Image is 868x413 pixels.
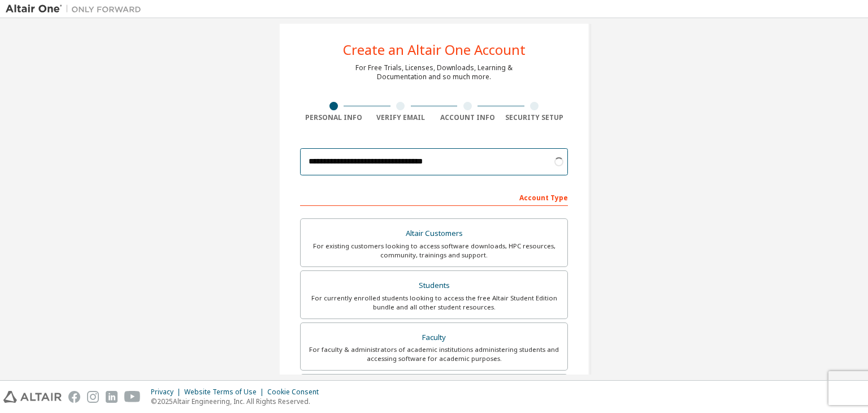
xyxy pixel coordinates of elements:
[3,391,62,403] img: altair_logo.svg
[307,345,561,363] div: For faculty & administrators of academic institutions administering students and accessing softwa...
[434,113,501,122] div: Account Info
[300,113,367,122] div: Personal Info
[87,391,99,403] img: instagram.svg
[68,391,80,403] img: facebook.svg
[501,113,568,122] div: Security Setup
[307,294,561,312] div: For currently enrolled students looking to access the free Altair Student Edition bundle and all ...
[151,388,184,397] div: Privacy
[367,113,435,122] div: Verify Email
[307,330,561,346] div: Faculty
[343,43,526,57] div: Create an Altair One Account
[106,391,118,403] img: linkedin.svg
[267,388,325,397] div: Cookie Consent
[184,388,267,397] div: Website Terms of Use
[124,391,141,403] img: youtube.svg
[307,278,561,294] div: Students
[6,3,147,15] img: Altair One
[300,188,568,206] div: Account Type
[151,397,325,406] p: © 2025 Altair Engineering, Inc. All Rights Reserved.
[307,226,561,242] div: Altair Customers
[307,242,561,260] div: For existing customers looking to access software downloads, HPC resources, community, trainings ...
[355,63,513,81] div: For Free Trials, Licenses, Downloads, Learning & Documentation and so much more.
